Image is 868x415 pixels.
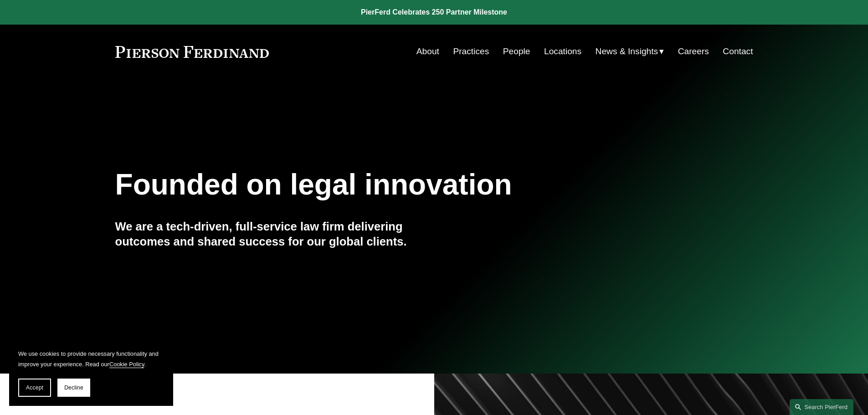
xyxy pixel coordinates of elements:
[115,168,647,201] h1: Founded on legal innovation
[9,339,173,406] section: Cookie banner
[790,399,853,415] a: Search this site
[596,44,658,60] span: News & Insights
[109,361,144,368] a: Cookie Policy
[18,348,164,369] p: We use cookies to provide necessary functionality and improve your experience. Read our .
[115,219,434,249] h4: We are a tech-driven, full-service law firm delivering outcomes and shared success for our global...
[544,43,581,60] a: Locations
[596,43,664,60] a: folder dropdown
[416,43,439,60] a: About
[503,43,530,60] a: People
[64,384,83,391] span: Decline
[723,43,753,60] a: Contact
[18,379,51,397] button: Accept
[26,384,43,391] span: Accept
[57,379,90,397] button: Decline
[453,43,489,60] a: Practices
[678,43,709,60] a: Careers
